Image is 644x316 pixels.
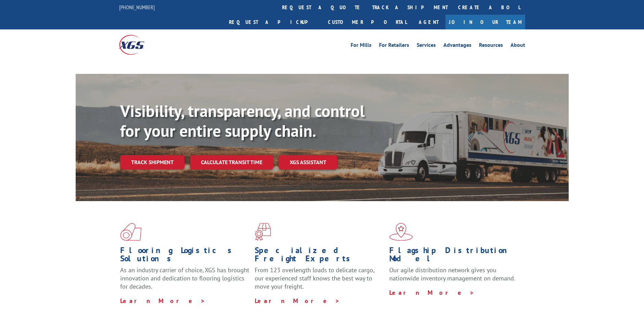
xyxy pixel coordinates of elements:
[255,246,384,266] h1: Specialized Freight Experts
[120,100,365,141] b: Visibility, transparency, and control for your entire supply chain.
[389,266,515,282] span: Our agile distribution network gives you nationwide inventory management on demand.
[389,289,475,297] a: Learn More >
[445,15,525,29] a: Join Our Team
[190,155,273,170] a: Calculate transit time
[412,15,445,29] a: Agent
[379,42,409,50] a: For Retailers
[510,42,525,50] a: About
[120,266,249,290] span: As an industry carrier of choice, XGS has brought innovation and dedication to flooring logistics...
[120,297,205,305] a: Learn More >
[120,246,250,266] h1: Flooring Logistics Solutions
[351,42,371,50] a: For Mills
[389,223,413,241] img: xgs-icon-flagship-distribution-model-red
[479,42,503,50] a: Resources
[323,15,412,29] a: Customer Portal
[443,42,471,50] a: Advantages
[120,223,141,241] img: xgs-icon-total-supply-chain-intelligence-red
[279,155,337,170] a: XGS ASSISTANT
[119,4,155,11] a: [PHONE_NUMBER]
[255,223,271,241] img: xgs-icon-focused-on-flooring-red
[255,266,384,297] p: From 123 overlength loads to delicate cargo, our experienced staff knows the best way to move you...
[389,246,519,266] h1: Flagship Distribution Model
[255,297,340,305] a: Learn More >
[417,42,436,50] a: Services
[224,15,323,29] a: Request a pickup
[120,155,185,169] a: Track shipment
